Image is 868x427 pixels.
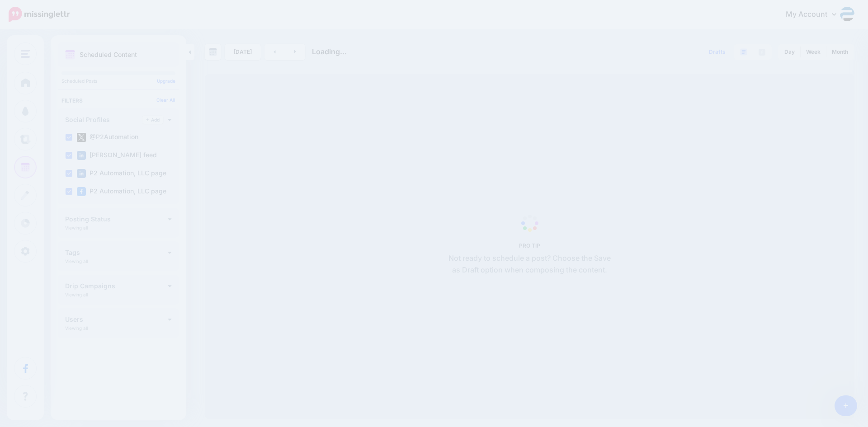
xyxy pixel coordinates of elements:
[157,78,175,84] a: Upgrade
[65,283,168,289] h4: Drip Campaigns
[709,49,726,55] span: Drafts
[77,169,86,178] img: linkedin-square.png
[65,325,88,331] p: Viewing all
[77,151,86,160] img: linkedin-square.png
[77,187,166,196] label: P2 Automation, LLC page
[777,4,854,26] a: My Account
[65,316,168,323] h4: Users
[740,48,747,56] img: paragraph-boxed.png
[77,133,86,142] img: twitter-square.png
[826,45,854,59] a: Month
[77,169,166,178] label: P2 Automation, LLC page
[65,258,88,264] p: Viewing all
[65,292,88,297] p: Viewing all
[65,117,142,123] h4: Social Profiles
[312,47,347,56] span: Loading...
[77,187,86,196] img: facebook-square.png
[759,49,765,56] img: facebook-grey-square.png
[156,97,175,103] a: Clear All
[80,52,137,58] p: Scheduled Content
[142,116,163,124] a: Add
[801,45,826,59] a: Week
[225,44,261,60] a: [DATE]
[65,50,75,60] img: calendar.png
[77,133,138,142] label: @P2Automation
[703,44,731,60] a: Drafts
[77,151,157,160] label: [PERSON_NAME] feed
[65,249,168,256] h4: Tags
[445,242,614,249] h5: PRO TIP
[61,97,175,104] h4: Filters
[65,225,88,230] p: Viewing all
[61,79,175,83] p: Scheduled Posts
[779,45,800,59] a: Day
[445,253,614,276] p: Not ready to schedule a post? Choose the Save as Draft option when composing the content.
[9,7,70,22] img: Missinglettr
[21,50,30,58] img: menu.png
[209,48,217,56] img: calendar-grey-darker.png
[65,216,168,222] h4: Posting Status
